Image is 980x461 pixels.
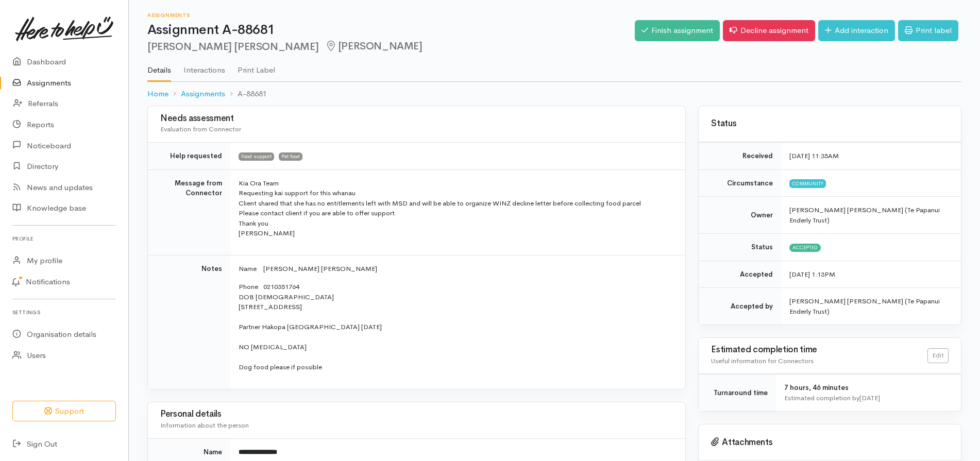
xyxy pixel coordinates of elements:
[148,143,230,170] td: Help requested
[784,393,949,403] div: Estimated completion by
[160,125,241,133] span: Evaluation from Connector
[711,119,949,129] h3: Status
[181,88,225,100] a: Assignments
[635,20,720,41] a: Finish assignment
[859,394,880,402] time: [DATE]
[239,282,673,372] p: Phone 0210351764 DOB [DEMOGRAPHIC_DATA] [STREET_ADDRESS] Partner Hakopa [GEOGRAPHIC_DATA] [DATE] ...
[148,255,230,389] td: Notes
[160,409,673,419] h3: Personal details
[699,288,781,325] td: Accepted by
[711,437,949,448] h3: Attachments
[12,305,116,319] h6: Settings
[160,421,249,430] span: Information about the person
[12,401,116,422] button: Support
[723,20,815,41] a: Decline assignment
[279,152,302,161] span: Pet food
[711,345,927,355] h3: Estimated completion time
[147,52,171,82] a: Details
[225,88,267,100] li: A-88681
[818,20,895,41] a: Add interaction
[699,169,781,197] td: Circumstance
[784,383,849,392] span: 7 hours, 46 minutes
[147,82,961,106] nav: breadcrumb
[239,152,274,161] span: Food support
[898,20,958,41] a: Print label
[147,41,635,53] h2: [PERSON_NAME] [PERSON_NAME]
[711,356,814,365] span: Useful information for Connectors
[183,52,225,81] a: Interactions
[699,374,776,412] td: Turnaround time
[781,288,961,325] td: [PERSON_NAME] [PERSON_NAME] (Te Papanui Enderly Trust)
[789,244,821,252] span: Accepted
[789,206,940,225] span: [PERSON_NAME] [PERSON_NAME] (Te Papanui Enderly Trust)
[147,23,635,38] h1: Assignment A-88681
[699,261,781,288] td: Accepted
[160,114,673,124] h3: Needs assessment
[789,270,835,279] time: [DATE] 1:13PM
[789,151,839,160] time: [DATE] 11:35AM
[699,234,781,261] td: Status
[148,169,230,255] td: Message from Connector
[12,232,116,246] h6: Profile
[699,197,781,234] td: Owner
[239,178,673,238] p: Kia Ora Team Requesting kai support for this whanau Client shared that she has no entitlements le...
[147,12,635,18] h6: Assignments
[789,179,826,187] span: Community
[238,52,275,81] a: Print Label
[239,264,673,274] p: Name [PERSON_NAME] [PERSON_NAME]
[325,40,422,53] span: [PERSON_NAME]
[927,348,949,363] a: Edit
[147,88,168,100] a: Home
[699,143,781,170] td: Received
